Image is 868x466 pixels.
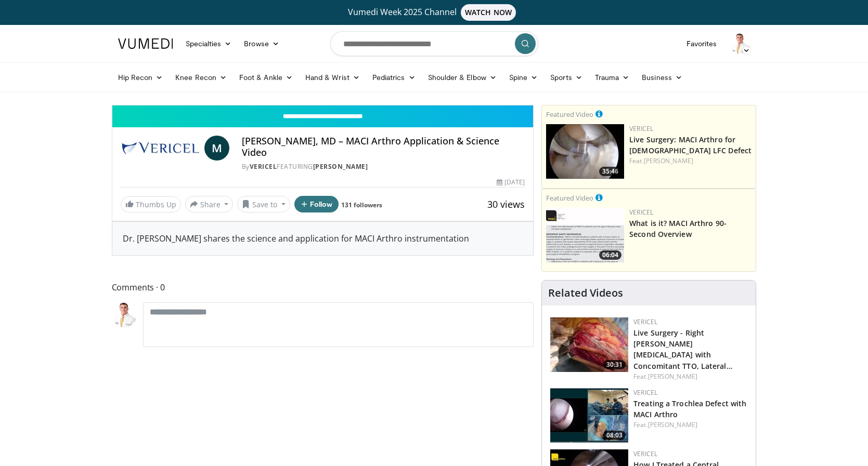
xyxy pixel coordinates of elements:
[546,193,593,203] small: Featured Video
[112,67,170,88] a: Hip Recon
[550,388,628,443] a: 08:03
[599,167,621,176] span: 35:46
[633,317,657,326] a: Vericel
[169,67,233,88] a: Knee Recon
[629,156,752,166] div: Feat.
[629,124,653,133] a: Vericel
[636,67,689,88] a: Business
[330,31,538,56] input: Search topics, interventions
[633,449,657,458] a: Vericel
[238,33,286,54] a: Browse
[121,136,200,161] img: Vericel
[629,208,653,217] a: Vericel
[629,218,727,239] a: What is it? MACI Arthro 90-Second Overview
[299,67,366,88] a: Hand & Wrist
[242,136,525,158] h4: [PERSON_NAME], MD – MACI Arthro Application & Science Video
[112,302,137,327] img: Avatar
[546,110,593,119] small: Featured Video
[204,136,229,161] a: M
[633,388,657,397] a: Vericel
[366,67,422,88] a: Pediatrics
[644,156,693,165] a: [PERSON_NAME]
[237,196,290,212] button: Save to
[546,124,624,179] a: 35:46
[648,372,697,381] a: [PERSON_NAME]
[648,420,697,429] a: [PERSON_NAME]
[461,4,516,21] span: WATCH NOW
[422,67,503,88] a: Shoulder & Elbow
[546,124,624,179] img: eb023345-1e2d-4374-a840-ddbc99f8c97c.150x105_q85_crop-smart_upscale.jpg
[112,222,534,255] div: Dr. [PERSON_NAME] shares the science and application for MACI Arthro instrumentation
[121,196,181,212] a: Thumbs Up
[680,33,723,54] a: Favorites
[599,250,621,260] span: 06:04
[603,431,626,440] span: 08:03
[118,38,173,49] img: VuMedi Logo
[313,162,368,171] a: [PERSON_NAME]
[546,208,624,262] a: 06:04
[120,4,749,21] a: Vumedi Week 2025 ChannelWATCH NOW
[633,420,747,430] div: Feat.
[497,178,525,187] div: [DATE]
[341,201,382,209] a: 131 followers
[633,398,746,419] a: Treating a Trochlea Defect with MACI Arthro
[503,67,544,88] a: Spine
[550,317,628,372] img: f2822210-6046-4d88-9b48-ff7c77ada2d7.150x105_q85_crop-smart_upscale.jpg
[185,196,234,212] button: Share
[550,388,628,443] img: 0de30d39-bfe3-4001-9949-87048a0d8692.150x105_q85_crop-smart_upscale.jpg
[633,328,733,370] a: Live Surgery - Right [PERSON_NAME][MEDICAL_DATA] with Concomitant TTO, Lateral…
[730,33,750,54] img: Avatar
[548,287,623,299] h4: Related Videos
[242,162,525,171] div: By FEATURING
[546,208,624,262] img: aa6cc8ed-3dbf-4b6a-8d82-4a06f68b6688.150x105_q85_crop-smart_upscale.jpg
[633,372,747,381] div: Feat.
[112,281,534,294] span: Comments 0
[544,67,589,88] a: Sports
[550,317,628,372] a: 30:31
[250,162,277,171] a: Vericel
[233,67,299,88] a: Foot & Ankle
[629,135,752,155] a: Live Surgery: MACI Arthro for [DEMOGRAPHIC_DATA] LFC Defect
[603,360,626,369] span: 30:31
[179,33,238,54] a: Specialties
[589,67,636,88] a: Trauma
[487,198,525,210] span: 30 views
[294,196,339,212] button: Follow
